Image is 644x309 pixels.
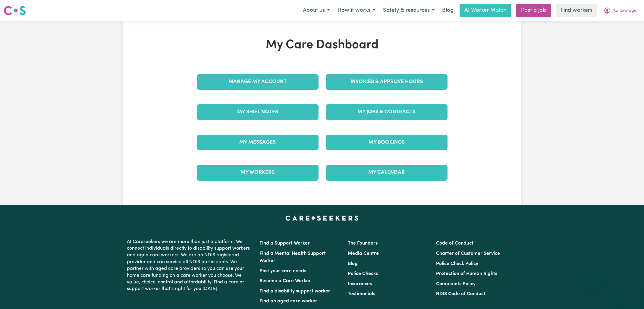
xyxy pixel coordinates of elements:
[326,165,448,180] a: My Calendar
[348,292,375,296] a: Testimonials
[379,4,438,17] button: Safety & resources
[348,251,379,256] a: Media Centre
[436,282,476,286] a: Complaints Policy
[516,4,551,17] a: Post a job
[326,74,448,90] a: Invoices & Approve Hours
[193,38,451,52] h1: My Care Dashboard
[259,251,326,263] a: Find a Mental Health Support Worker
[436,271,497,276] a: Protection of Human Rights
[326,104,448,120] a: My Jobs & Contracts
[460,4,511,17] a: AI Worker Match
[600,4,640,17] button: My Account
[334,4,379,17] button: How it works
[4,4,26,17] a: Careseekers logo
[438,4,457,17] a: Blog
[127,236,252,295] p: At Careseekers we are more than just a platform. We connect individuals directly to disability su...
[197,74,319,90] a: Manage My Account
[197,104,319,120] a: My Shift Notes
[299,4,334,17] button: About us
[588,270,600,282] iframe: Close message
[259,269,306,273] a: Post your care needs
[436,251,500,256] a: Charter of Customer Service
[436,241,473,246] a: Code of Conduct
[259,241,310,246] a: Find a Support Worker
[259,289,330,294] a: Find a disability support worker
[348,241,378,246] a: The Founders
[348,282,372,286] a: Insurances
[197,165,319,180] a: My Workers
[556,4,597,17] a: Find workers
[197,135,319,150] a: My Messages
[620,285,639,304] iframe: Button to launch messaging window
[259,279,311,283] a: Become a Care Worker
[326,135,448,150] a: My Bookings
[613,8,636,14] span: Karawitage
[436,292,485,296] a: NDIS Code of Conduct
[285,216,359,220] a: Careseekers home page
[4,5,26,16] img: Careseekers logo
[348,261,358,266] a: Blog
[348,271,378,276] a: Police Checks
[436,261,478,266] a: Police Check Policy
[259,299,317,304] a: Find an aged care worker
